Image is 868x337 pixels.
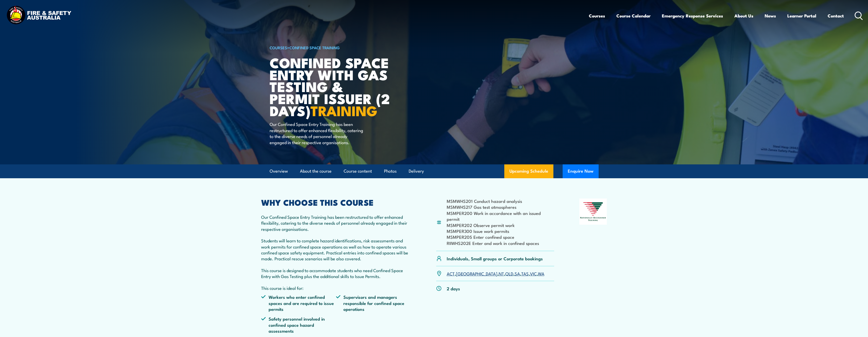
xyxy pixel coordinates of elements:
li: MSMWHS217 Gas test atmospheres [447,204,554,210]
a: Contact [828,9,844,23]
a: Photos [384,164,397,178]
strong: TRAINING [310,100,377,121]
a: Overview [270,164,288,178]
a: [GEOGRAPHIC_DATA] [456,270,497,276]
p: Our Confined Space Entry Training has been restructured to offer enhanced flexibility, catering t... [270,121,363,145]
li: MSMWHS201 Conduct hazard analysis [447,198,554,204]
a: Courses [589,9,605,23]
a: Learner Portal [787,9,816,23]
a: WA [538,270,544,276]
a: VIC [530,270,537,276]
li: RIIWHS202E Enter and work in confined spaces [447,240,554,246]
a: Course Calendar [616,9,651,23]
a: QLD [505,270,513,276]
img: Nationally Recognised Training logo. [579,199,607,225]
button: Enquire Now [563,164,599,178]
h6: > [270,44,397,51]
a: Confined Space Training [289,45,340,50]
li: MSMPER205 Enter confined space [447,234,554,240]
li: MSMPER202 Observe permit work [447,222,554,228]
p: Students will learn to complete hazard identifications, risk assessments and work permits for con... [261,237,411,262]
a: Upcoming Schedule [504,164,553,178]
h1: Confined Space Entry with Gas Testing & Permit Issuer (2 days) [270,56,397,116]
p: This course is designed to accommodate students who need Confined Space Entry with Gas Testing pl... [261,267,411,279]
li: MSMPER300 Issue work permits [447,228,554,234]
p: This course is ideal for: [261,285,411,291]
a: ACT [447,270,455,276]
li: Safety personnel involved in confined space hazard assessments [261,316,336,334]
h2: WHY CHOOSE THIS COURSE [261,199,411,206]
a: SA [515,270,520,276]
p: Our Confined Space Entry Training has been restructured to offer enhanced flexibility, catering t... [261,214,411,232]
a: TAS [521,270,529,276]
p: 2 days [447,285,460,291]
p: , , , , , , , [447,271,544,276]
a: Delivery [409,164,424,178]
a: About Us [734,9,753,23]
a: Emergency Response Services [662,9,723,23]
a: COURSES [270,45,287,50]
a: About the course [300,164,332,178]
a: News [765,9,776,23]
a: NT [499,270,504,276]
a: Course content [344,164,372,178]
li: Supervisors and managers responsible for confined space operations [336,294,411,312]
p: Individuals, Small groups or Corporate bookings [447,255,543,261]
li: Workers who enter confined spaces and are required to issue permits [261,294,336,312]
li: MSMPER200 Work in accordance with an issued permit [447,210,554,222]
